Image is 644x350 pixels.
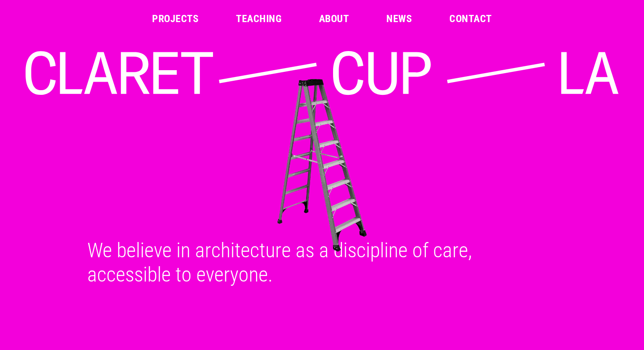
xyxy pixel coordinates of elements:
nav: Main Menu [152,14,492,24]
img: Ladder [22,78,622,253]
a: About [319,14,349,24]
a: News [386,14,412,24]
a: Contact [449,14,492,24]
div: We believe in architecture as a discipline of care, accessible to everyone. [77,238,567,287]
a: Projects [152,14,198,24]
a: Teaching [236,14,282,24]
